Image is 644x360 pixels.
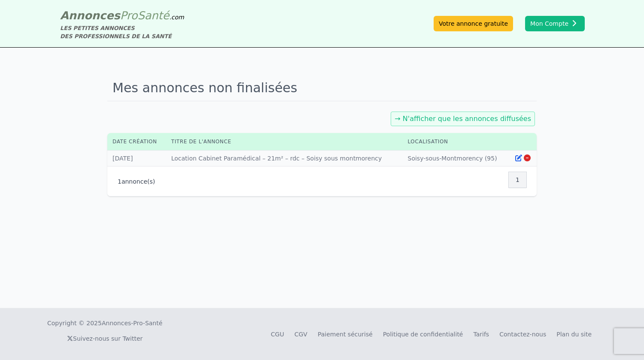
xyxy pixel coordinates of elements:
button: Mon Compte [525,16,585,31]
a: AnnoncesProSanté.com [60,9,184,22]
a: Politique de confidentialité [383,331,463,338]
th: Localisation [403,133,510,151]
th: Date création [107,133,166,151]
a: Paiement sécurisé [318,331,373,338]
span: 1 [118,178,122,185]
span: Santé [137,9,169,22]
span: 1 [516,175,519,184]
span: Pro [120,9,138,22]
nav: Pagination [509,172,526,188]
i: Modifier l'annonce [515,154,522,161]
a: Annonces-Pro-Santé [102,319,162,327]
td: Soisy-sous-Montmorency (95) [403,151,510,166]
h1: Mes annonces non finalisées [107,75,537,101]
div: Copyright © 2025 [47,319,162,327]
span: Annonces [60,9,120,22]
a: CGU [271,331,284,338]
td: [DATE] [107,151,166,166]
a: CGV [295,331,307,338]
td: Location Cabinet Paramédical – 21m² – rdc – Soisy sous montmorency [166,151,403,166]
a: Contactez-nous [499,331,546,338]
a: Votre annonce gratuite [434,16,513,31]
th: Titre de l'annonce [166,133,403,151]
p: annonce(s) [118,177,155,186]
a: Tarifs [473,331,489,338]
div: LES PETITES ANNONCES DES PROFESSIONNELS DE LA SANTÉ [60,24,184,40]
a: Plan du site [556,331,592,338]
span: .com [169,14,184,21]
a: Suivez-nous sur Twitter [67,335,143,342]
a: → N'afficher que les annonces diffusées [395,115,531,123]
i: Supprimer l'annonce [524,154,531,161]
